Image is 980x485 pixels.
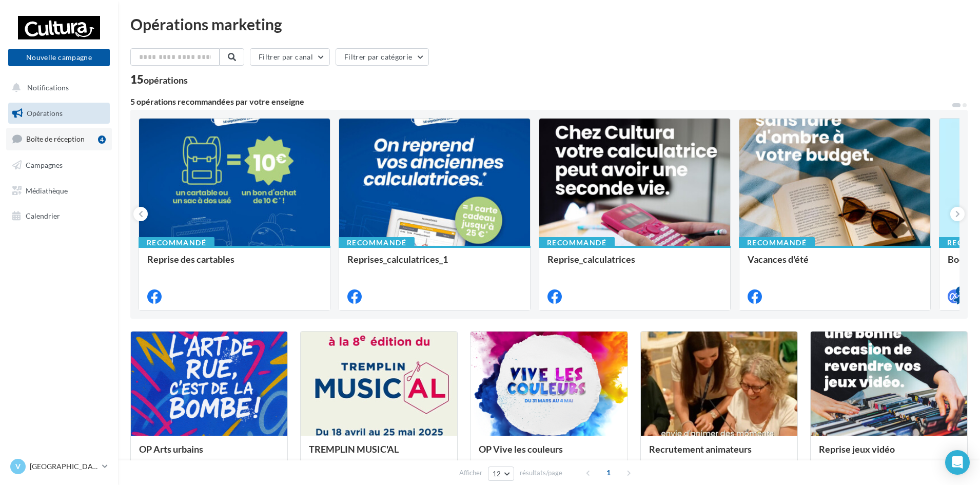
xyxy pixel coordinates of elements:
span: Campagnes [26,161,63,169]
div: Recommandé [139,237,214,248]
a: Opérations [6,103,112,124]
button: Nouvelle campagne [8,49,110,66]
div: Reprise_calculatrices [547,254,722,275]
div: Recommandé [339,237,415,248]
a: Médiathèque [6,180,112,202]
div: 5 opérations recommandées par votre enseigne [130,98,951,106]
div: 4 [98,135,106,144]
div: OP Arts urbains [139,444,279,464]
div: OP Vive les couleurs [479,444,619,464]
a: Calendrier [6,205,112,227]
div: opérations [144,75,188,85]
div: Recrutement animateurs [649,444,789,464]
p: [GEOGRAPHIC_DATA] [30,461,98,472]
button: Filtrer par catégorie [336,48,429,66]
div: Open Intercom Messenger [945,450,970,475]
span: résultats/page [520,468,562,478]
span: 1 [600,464,617,481]
div: Opérations marketing [130,16,968,32]
a: Campagnes [6,154,112,176]
div: Vacances d'été [748,254,922,275]
div: Reprises_calculatrices_1 [347,254,522,275]
div: 4 [956,286,965,296]
span: V [15,461,21,472]
a: V [GEOGRAPHIC_DATA] [8,457,110,476]
span: Afficher [459,468,482,478]
div: 15 [130,74,188,85]
button: Filtrer par canal [250,48,330,66]
a: Boîte de réception4 [6,128,112,150]
div: TREMPLIN MUSIC'AL [309,444,449,464]
span: Opérations [27,109,63,118]
div: Reprise jeux vidéo [819,444,959,464]
button: 12 [488,467,514,481]
span: Notifications [27,83,69,92]
div: Recommandé [539,237,615,248]
span: Boîte de réception [26,134,85,143]
span: Médiathèque [26,186,68,195]
span: 12 [493,470,501,478]
span: Calendrier [26,211,60,220]
div: Reprise des cartables [147,254,322,275]
div: Recommandé [739,237,815,248]
button: Notifications [6,77,108,99]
